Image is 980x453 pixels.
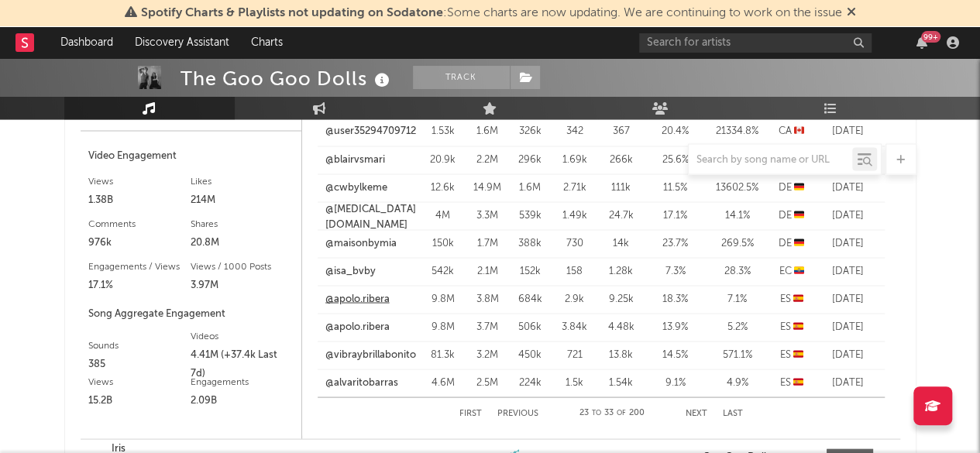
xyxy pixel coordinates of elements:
[819,263,877,279] div: [DATE]
[710,180,765,195] div: 13602.5 %
[424,124,462,139] div: 1.53k
[555,180,594,195] div: 2.71k
[710,375,765,390] div: 4.9 %
[88,276,191,294] div: 17.1%
[191,257,294,276] div: Views / 1000 Posts
[424,319,462,335] div: 9.8M
[240,27,294,58] a: Charts
[88,355,191,373] div: 385
[470,375,505,390] div: 2.5M
[793,321,803,331] span: 🇪🇸
[424,291,462,307] div: 9.8M
[470,347,505,362] div: 3.2M
[424,208,462,223] div: 4M
[555,291,594,307] div: 2.9k
[88,190,191,209] div: 1.38B
[793,377,803,387] span: 🇪🇸
[819,291,877,307] div: [DATE]
[513,235,548,251] div: 388k
[648,263,703,279] div: 7.3 %
[710,263,765,279] div: 28.3 %
[424,347,462,362] div: 81.3k
[710,235,765,251] div: 269.5 %
[602,263,641,279] div: 1.28k
[325,180,387,195] a: @cwbylkeme
[648,235,703,251] div: 23.7 %
[325,124,416,139] a: @user35294709712
[88,372,191,391] div: Views
[602,208,641,223] div: 24.7k
[513,347,548,362] div: 450k
[325,375,398,390] a: @alvaritobarras
[772,180,811,195] div: DE
[921,31,940,43] div: 99 +
[794,266,804,276] span: 🇪🇨
[555,319,594,335] div: 3.84k
[710,347,765,362] div: 571.1 %
[794,126,804,136] span: 🇨🇦
[470,263,505,279] div: 2.1M
[648,319,703,335] div: 13.9 %
[470,180,505,195] div: 14.9M
[325,319,390,335] a: @apolo.ribera
[470,208,505,223] div: 3.3M
[325,347,416,362] a: @vibraybrillabonito
[424,235,462,251] div: 150k
[602,319,641,335] div: 4.48k
[794,238,804,248] span: 🇩🇪
[648,347,703,362] div: 14.5 %
[794,182,804,192] span: 🇩🇪
[772,124,811,139] div: CA
[648,375,703,390] div: 9.1 %
[181,66,394,91] div: The Goo Goo Dolls
[470,291,505,307] div: 3.8M
[710,291,765,307] div: 7.1 %
[569,403,655,422] div: 23 33 200
[424,180,462,195] div: 12.6k
[555,375,594,390] div: 1.5k
[141,7,443,19] span: Spotify Charts & Playlists not updating on Sodatone
[617,409,626,416] span: of
[648,180,703,195] div: 11.5 %
[639,33,872,53] input: Search for artists
[513,180,548,195] div: 1.6M
[513,375,548,390] div: 224k
[459,409,482,417] button: First
[602,124,641,139] div: 367
[819,124,877,139] div: [DATE]
[191,276,294,294] div: 3.97M
[592,409,601,416] span: to
[772,208,811,223] div: DE
[819,375,877,390] div: [DATE]
[916,36,927,49] button: 99+
[794,210,804,220] span: 🇩🇪
[88,172,191,190] div: Views
[513,208,548,223] div: 539k
[513,263,548,279] div: 152k
[497,409,538,417] button: Previous
[191,345,294,383] div: 4.41M (+37.4k Last 7d)
[602,347,641,362] div: 13.8k
[555,235,594,251] div: 730
[141,7,842,19] span: : Some charts are now updating. We are continuing to work on the issue
[648,291,703,307] div: 18.3 %
[191,327,294,345] div: Videos
[88,336,191,355] div: Sounds
[191,233,294,252] div: 20.8M
[325,291,390,307] a: @apolo.ribera
[470,319,505,335] div: 3.7M
[413,66,510,89] button: Track
[555,347,594,362] div: 721
[88,257,191,276] div: Engagements / Views
[793,293,803,304] span: 🇪🇸
[513,124,548,139] div: 326k
[191,391,294,410] div: 2.09B
[88,304,294,323] div: Song Aggregate Engagement
[602,375,641,390] div: 1.54k
[555,208,594,223] div: 1.49k
[710,208,765,223] div: 14.1 %
[191,190,294,209] div: 214M
[602,180,641,195] div: 111k
[772,347,811,362] div: ES
[772,319,811,335] div: ES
